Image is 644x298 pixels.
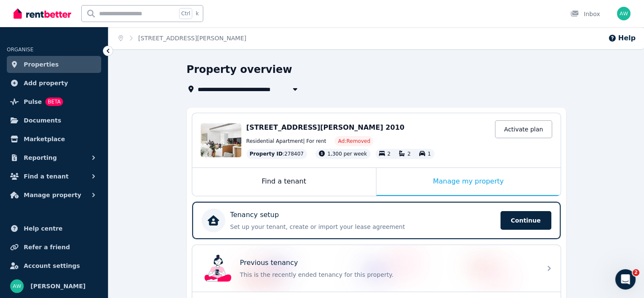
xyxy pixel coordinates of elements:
button: Find a tenant [7,168,101,185]
button: Manage property [7,187,101,203]
div: Find a tenant [192,168,376,196]
img: Andrew Wood [10,279,24,293]
a: Tenancy setupSet up your tenant, create or import your lease agreementContinue [192,202,561,239]
div: : 278407 [246,149,307,159]
span: 2 [407,151,411,157]
a: Refer a friend [7,239,101,256]
span: Help centre [24,223,63,234]
span: [PERSON_NAME] [30,281,86,291]
a: Marketplace [7,131,101,148]
span: [STREET_ADDRESS][PERSON_NAME] 2010 [246,123,405,131]
h1: Property overview [187,63,292,76]
span: 1 [428,151,431,157]
span: Reporting [24,153,57,163]
span: BETA [45,97,63,106]
button: Reporting [7,149,101,166]
span: Documents [24,115,61,125]
a: Add property [7,75,101,92]
span: Continue [500,211,551,230]
a: Help centre [7,220,101,237]
div: Inbox [570,10,600,18]
span: Add property [24,78,68,88]
nav: Breadcrumb [108,27,257,49]
button: Help [608,33,636,43]
span: Marketplace [24,134,65,144]
iframe: Intercom live chat [615,269,636,290]
span: Ad: Removed [338,138,370,145]
img: Previous tenancy [205,255,232,282]
span: 1,300 per week [327,151,367,157]
span: 2 [387,151,391,157]
a: Previous tenancyPrevious tenancyThis is the recently ended tenancy for this property. [192,245,561,292]
span: ORGANISE [7,47,33,53]
a: Documents [7,112,101,129]
span: 2 [633,269,639,276]
img: RentBetter [14,7,71,20]
p: This is the recently ended tenancy for this property. [240,270,536,279]
span: k [196,10,199,17]
p: Tenancy setup [230,210,279,220]
span: Ctrl [179,8,192,19]
span: Refer a friend [24,242,70,252]
a: Properties [7,56,101,73]
span: Find a tenant [24,171,69,181]
p: Previous tenancy [240,258,298,268]
span: Pulse [24,97,42,107]
div: Manage my property [376,168,561,196]
a: Account settings [7,257,101,274]
a: PulseBETA [7,93,101,110]
p: Set up your tenant, create or import your lease agreement [230,223,495,231]
span: Manage property [24,190,81,200]
span: Property ID [250,150,283,157]
img: Andrew Wood [617,7,630,20]
span: Residential Apartment | For rent [246,138,326,145]
span: Account settings [24,261,80,271]
a: [STREET_ADDRESS][PERSON_NAME] [138,35,246,42]
span: Properties [24,59,59,70]
a: Activate plan [495,120,552,138]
